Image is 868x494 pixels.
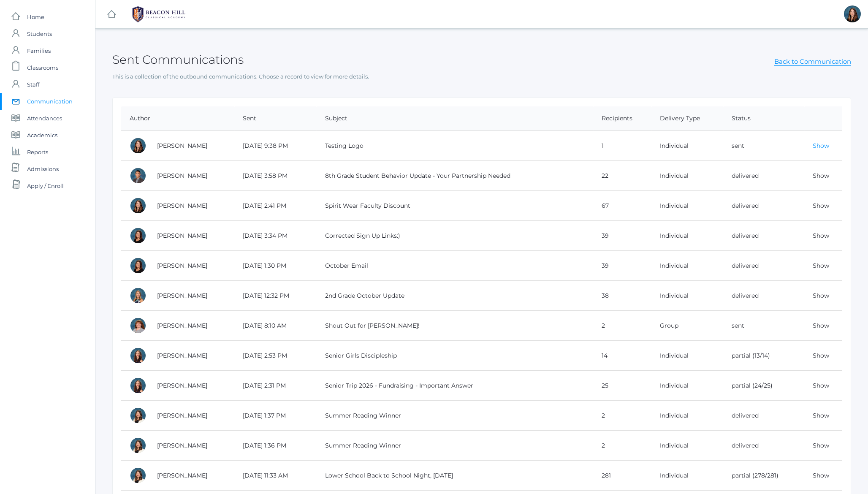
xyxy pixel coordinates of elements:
[593,371,651,401] td: 25
[813,442,829,449] a: Show
[157,172,207,179] a: [PERSON_NAME]
[651,431,723,461] td: Individual
[234,461,317,491] td: [DATE] 11:33 AM
[723,281,804,311] td: delivered
[317,161,593,191] td: 8th Grade Student Behavior Update - Your Partnership Needed
[27,76,39,93] span: Staff
[317,401,593,431] td: Summer Reading Winner
[593,221,651,251] td: 39
[27,8,44,25] span: Home
[27,177,64,194] span: Apply / Enroll
[593,161,651,191] td: 22
[234,401,317,431] td: [DATE] 1:37 PM
[317,106,593,131] th: Subject
[651,461,723,491] td: Individual
[27,160,59,177] span: Admissions
[651,341,723,371] td: Individual
[317,281,593,311] td: 2nd Grade October Update
[27,144,48,160] span: Reports
[723,311,804,341] td: sent
[651,251,723,281] td: Individual
[813,322,829,329] a: Show
[127,4,190,25] img: 1_BHCALogos-05.png
[130,407,146,424] div: Teresa Deutsch
[723,371,804,401] td: partial (24/25)
[317,131,593,161] td: Testing Logo
[317,221,593,251] td: Corrected Sign Up Links:)
[130,437,146,454] div: Teresa Deutsch
[317,341,593,371] td: Senior Girls Discipleship
[593,341,651,371] td: 14
[593,431,651,461] td: 2
[723,191,804,221] td: delivered
[157,202,207,209] a: [PERSON_NAME]
[317,461,593,491] td: Lower School Back to School Night, [DATE]
[723,251,804,281] td: delivered
[234,371,317,401] td: [DATE] 2:31 PM
[234,431,317,461] td: [DATE] 1:36 PM
[130,287,146,304] div: Courtney Nicholls
[651,106,723,131] th: Delivery Type
[723,161,804,191] td: delivered
[593,106,651,131] th: Recipients
[651,161,723,191] td: Individual
[234,221,317,251] td: [DATE] 3:34 PM
[651,311,723,341] td: Group
[234,161,317,191] td: [DATE] 3:58 PM
[157,322,207,329] a: [PERSON_NAME]
[234,311,317,341] td: [DATE] 8:10 AM
[157,412,207,419] a: [PERSON_NAME]
[651,401,723,431] td: Individual
[813,262,829,269] a: Show
[157,442,207,449] a: [PERSON_NAME]
[27,25,52,42] span: Students
[234,341,317,371] td: [DATE] 2:53 PM
[27,93,73,110] span: Communication
[723,431,804,461] td: delivered
[234,281,317,311] td: [DATE] 12:32 PM
[130,167,146,184] div: Lucas Vieira
[112,73,851,81] p: This is a collection of the outbound communications. Choose a record to view for more details.
[813,352,829,359] a: Show
[593,461,651,491] td: 281
[593,251,651,281] td: 39
[317,191,593,221] td: Spirit Wear Faculty Discount
[317,371,593,401] td: Senior Trip 2026 - Fundraising - Important Answer
[813,142,829,149] a: Show
[651,221,723,251] td: Individual
[813,412,829,419] a: Show
[651,131,723,161] td: Individual
[813,172,829,179] a: Show
[813,202,829,209] a: Show
[157,292,207,299] a: [PERSON_NAME]
[27,42,51,59] span: Families
[234,106,317,131] th: Sent
[593,401,651,431] td: 2
[723,221,804,251] td: delivered
[593,131,651,161] td: 1
[130,317,146,334] div: Sarah Bence
[317,311,593,341] td: Shout Out for [PERSON_NAME]!
[157,262,207,269] a: [PERSON_NAME]
[157,142,207,149] a: [PERSON_NAME]
[130,347,146,364] div: Hilary Erickson
[593,311,651,341] td: 2
[317,431,593,461] td: Summer Reading Winner
[121,106,234,131] th: Author
[813,292,829,299] a: Show
[130,257,146,274] div: Emily Balli
[157,232,207,239] a: [PERSON_NAME]
[723,341,804,371] td: partial (13/14)
[27,59,58,76] span: Classrooms
[723,461,804,491] td: partial (278/281)
[813,472,829,479] a: Show
[130,197,146,214] div: Heather Mangimelli
[813,232,829,239] a: Show
[27,127,57,144] span: Academics
[112,53,244,66] h2: Sent Communications
[234,131,317,161] td: [DATE] 9:38 PM
[593,191,651,221] td: 67
[130,227,146,244] div: Emily Balli
[157,472,207,479] a: [PERSON_NAME]
[234,191,317,221] td: [DATE] 2:41 PM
